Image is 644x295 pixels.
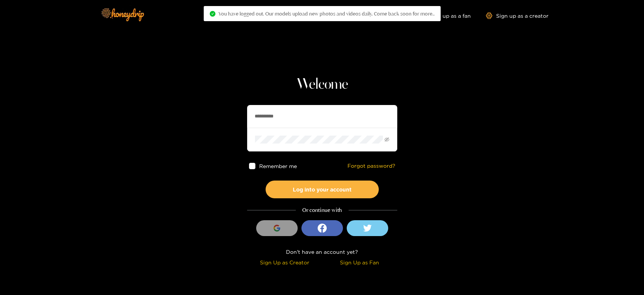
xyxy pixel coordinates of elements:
button: Log into your account [266,181,379,198]
a: Forgot password? [347,163,395,169]
a: Sign up as a fan [419,12,471,19]
h1: Welcome [247,76,397,94]
div: Don't have an account yet? [247,247,397,256]
span: eye-invisible [384,137,389,142]
span: check-circle [210,11,215,17]
a: Sign up as a creator [486,12,549,19]
div: Sign Up as Fan [324,258,395,267]
span: Remember me [259,163,297,169]
div: Or continue with [247,206,397,215]
span: You have logged out. Our models upload new photos and videos daily. Come back soon for more.. [218,11,435,17]
div: Sign Up as Creator [249,258,320,267]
